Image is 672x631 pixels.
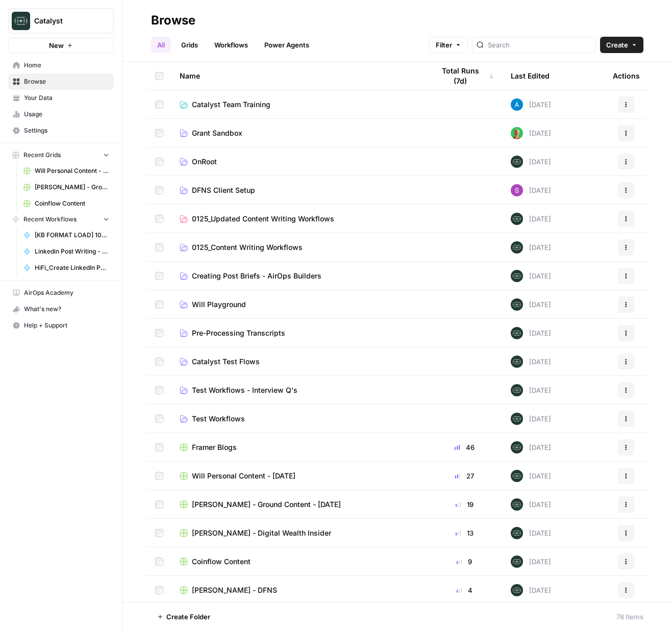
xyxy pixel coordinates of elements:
[511,384,523,396] img: lkqc6w5wqsmhugm7jkiokl0d6w4g
[175,37,204,53] a: Grids
[35,231,109,240] span: [KB FORMAT LOAD] 101 LinkedIn posts
[511,98,523,111] img: o3cqybgnmipr355j8nz4zpq1mc6x
[192,442,237,452] span: Framer Blogs
[600,37,643,53] button: Create
[8,73,114,90] a: Browse
[192,185,255,195] span: DFNS Client Setup
[180,585,418,595] a: [PERSON_NAME] - DFNS
[511,184,551,196] div: [DATE]
[35,247,109,256] span: Linkedin Post Writing - [DATE]
[511,156,523,168] img: lkqc6w5wqsmhugm7jkiokl0d6w4g
[511,498,551,511] div: [DATE]
[19,163,114,179] a: Will Personal Content - [DATE]
[511,127,551,139] div: [DATE]
[192,585,277,595] span: [PERSON_NAME] - DFNS
[511,556,551,568] div: [DATE]
[8,122,114,139] a: Settings
[192,242,303,253] span: 0125_Content Writing Workflows
[511,527,523,539] img: lkqc6w5wqsmhugm7jkiokl0d6w4g
[511,498,523,511] img: lkqc6w5wqsmhugm7jkiokl0d6w4g
[151,37,171,53] a: All
[49,40,64,51] span: New
[8,90,114,106] a: Your Data
[511,441,551,453] div: [DATE]
[511,441,523,453] img: lkqc6w5wqsmhugm7jkiokl0d6w4g
[192,557,251,567] span: Coinflow Content
[8,317,114,334] button: Help + Support
[511,556,523,568] img: lkqc6w5wqsmhugm7jkiokl0d6w4g
[434,557,494,567] div: 9
[8,212,114,227] button: Recent Workflows
[436,40,452,50] span: Filter
[24,61,109,70] span: Home
[180,214,418,224] a: 0125_Updated Content Writing Workflows
[19,195,114,212] a: Coinflow Content
[24,93,109,103] span: Your Data
[180,385,418,395] a: Test Workflows - Interview Q's
[19,243,114,260] a: Linkedin Post Writing - [DATE]
[511,327,523,339] img: lkqc6w5wqsmhugm7jkiokl0d6w4g
[511,527,551,539] div: [DATE]
[511,127,523,139] img: rmteh97ojofiem9kr704r5dme3yq
[24,126,109,135] span: Settings
[192,128,242,138] span: Grant Sandbox
[8,285,114,301] a: AirOps Academy
[434,585,494,595] div: 4
[180,157,418,167] a: OnRoot
[8,38,114,53] button: New
[19,179,114,195] a: [PERSON_NAME] - Ground Content - [DATE]
[180,328,418,338] a: Pre-Processing Transcripts
[511,241,551,254] div: [DATE]
[511,213,523,225] img: lkqc6w5wqsmhugm7jkiokl0d6w4g
[192,157,217,167] span: OnRoot
[511,327,551,339] div: [DATE]
[511,241,523,254] img: lkqc6w5wqsmhugm7jkiokl0d6w4g
[511,470,523,482] img: lkqc6w5wqsmhugm7jkiokl0d6w4g
[192,499,341,510] span: [PERSON_NAME] - Ground Content - [DATE]
[23,150,61,160] span: Recent Grids
[19,227,114,243] a: [KB FORMAT LOAD] 101 LinkedIn posts
[511,356,551,368] div: [DATE]
[180,557,418,567] a: Coinflow Content
[151,12,195,29] div: Browse
[151,609,216,625] button: Create Folder
[192,271,321,281] span: Creating Post Briefs - AirOps Builders
[511,213,551,225] div: [DATE]
[192,299,246,310] span: Will Playground
[34,16,96,26] span: Catalyst
[511,413,551,425] div: [DATE]
[616,612,643,622] div: 78 Items
[180,299,418,310] a: Will Playground
[511,62,550,90] div: Last Edited
[511,470,551,482] div: [DATE]
[511,384,551,396] div: [DATE]
[192,328,285,338] span: Pre-Processing Transcripts
[434,442,494,452] div: 46
[180,442,418,452] a: Framer Blogs
[511,270,523,282] img: lkqc6w5wqsmhugm7jkiokl0d6w4g
[511,298,551,311] div: [DATE]
[434,499,494,510] div: 19
[511,298,523,311] img: lkqc6w5wqsmhugm7jkiokl0d6w4g
[434,62,494,90] div: Total Runs (7d)
[9,301,113,317] div: What's new?
[35,263,109,272] span: HiFi_Create LinkedIn Posts from Template
[192,99,270,110] span: Catalyst Team Training
[192,414,245,424] span: Test Workflows
[180,357,418,367] a: Catalyst Test Flows
[8,106,114,122] a: Usage
[180,99,418,110] a: Catalyst Team Training
[488,40,591,50] input: Search
[8,301,114,317] button: What's new?
[511,356,523,368] img: lkqc6w5wqsmhugm7jkiokl0d6w4g
[180,414,418,424] a: Test Workflows
[606,40,628,50] span: Create
[511,156,551,168] div: [DATE]
[166,612,210,622] span: Create Folder
[613,62,640,90] div: Actions
[180,242,418,253] a: 0125_Content Writing Workflows
[24,321,109,330] span: Help + Support
[180,271,418,281] a: Creating Post Briefs - AirOps Builders
[35,183,109,192] span: [PERSON_NAME] - Ground Content - [DATE]
[24,288,109,297] span: AirOps Academy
